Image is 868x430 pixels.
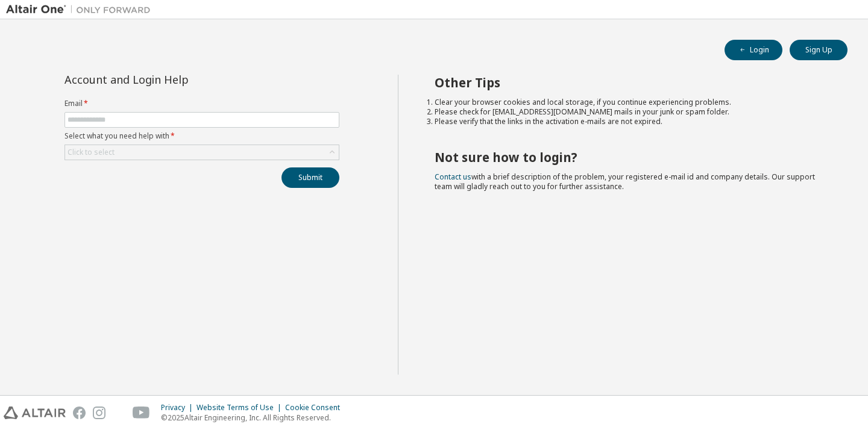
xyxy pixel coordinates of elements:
button: Submit [281,167,339,188]
div: Click to select [65,145,339,160]
button: Login [725,40,782,60]
img: facebook.svg [73,407,86,419]
h2: Other Tips [435,75,826,90]
div: Privacy [161,403,197,413]
a: Contact us [435,172,471,182]
img: Altair One [6,4,157,16]
label: Email [64,99,339,108]
span: with a brief description of the problem, your registered e-mail id and company details. Our suppo... [435,172,815,192]
div: Cookie Consent [285,403,347,413]
li: Please check for [EMAIL_ADDRESS][DOMAIN_NAME] mails in your junk or spam folder. [435,107,826,117]
label: Select what you need help with [64,131,339,141]
p: © 2025 Altair Engineering, Inc. All Rights Reserved. [161,413,347,423]
img: altair_logo.svg [4,407,66,419]
div: Click to select [68,148,115,157]
img: youtube.svg [133,407,150,419]
button: Sign Up [790,40,848,60]
img: instagram.svg [93,407,105,419]
h2: Not sure how to login? [435,149,826,165]
div: Website Terms of Use [197,403,285,413]
div: Account and Login Help [64,75,285,84]
li: Clear your browser cookies and local storage, if you continue experiencing problems. [435,98,826,107]
li: Please verify that the links in the activation e-mails are not expired. [435,117,826,126]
